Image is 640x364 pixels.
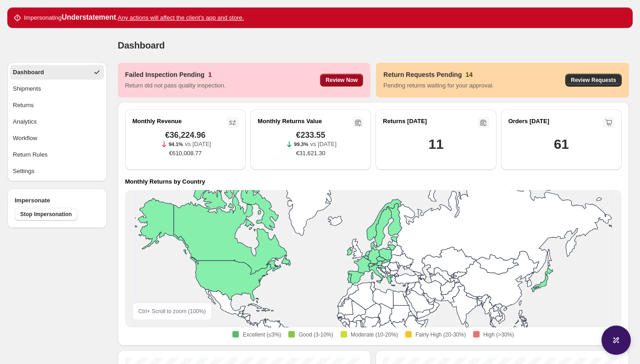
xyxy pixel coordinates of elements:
[10,65,104,80] button: Dashboard
[15,196,99,205] h4: Impersonate
[310,140,337,149] p: vs [DATE]
[383,117,427,126] h2: Returns [DATE]
[118,14,244,21] u: Any actions will affect the client's app and store.
[10,81,104,96] button: Shipments
[565,74,622,87] button: Review Requests
[20,211,72,218] span: Stop Impersonation
[483,331,514,338] span: High (>30%)
[132,117,182,126] h2: Monthly Revenue
[125,81,226,90] p: Return did not pass quality inspection.
[13,84,41,93] span: Shipments
[61,13,116,21] strong: Understatement
[296,149,326,158] span: €31,621.30
[13,134,37,143] span: Workflow
[383,81,494,90] p: Pending returns waiting for your approval.
[185,140,211,149] p: vs [DATE]
[13,150,48,159] span: Return Rules
[298,331,333,338] span: Good (3-10%)
[243,331,281,338] span: Excellent (≤3%)
[571,76,616,84] span: Review Requests
[415,331,466,338] span: Fairly High (20-30%)
[508,117,549,126] h2: Orders [DATE]
[13,101,34,110] span: Returns
[10,131,104,146] button: Workflow
[208,70,212,79] h3: 1
[429,135,444,153] h1: 11
[132,303,212,320] div: Ctrl + Scroll to zoom ( 100 %)
[24,13,244,22] p: Impersonating .
[10,147,104,162] button: Return Rules
[169,141,183,147] span: 94.1%
[320,74,363,87] button: Review Now
[296,130,326,140] span: €233.55
[383,70,462,79] h3: Return Requests Pending
[10,98,104,113] button: Returns
[294,141,308,147] span: 99.3%
[258,117,322,126] h2: Monthly Returns Value
[118,40,165,50] span: Dashboard
[13,167,34,176] span: Settings
[125,177,205,186] h4: Monthly Returns by Country
[326,76,358,84] span: Review Now
[125,70,204,79] h3: Failed Inspection Pending
[13,117,37,126] span: Analytics
[15,208,77,221] button: Stop Impersonation
[10,164,104,179] button: Settings
[13,68,44,77] span: Dashboard
[554,135,569,153] h1: 61
[165,130,205,140] span: €36,224.96
[351,331,398,338] span: Moderate (10-20%)
[10,114,104,129] button: Analytics
[465,70,473,79] h3: 14
[169,149,202,158] span: €610,008.77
